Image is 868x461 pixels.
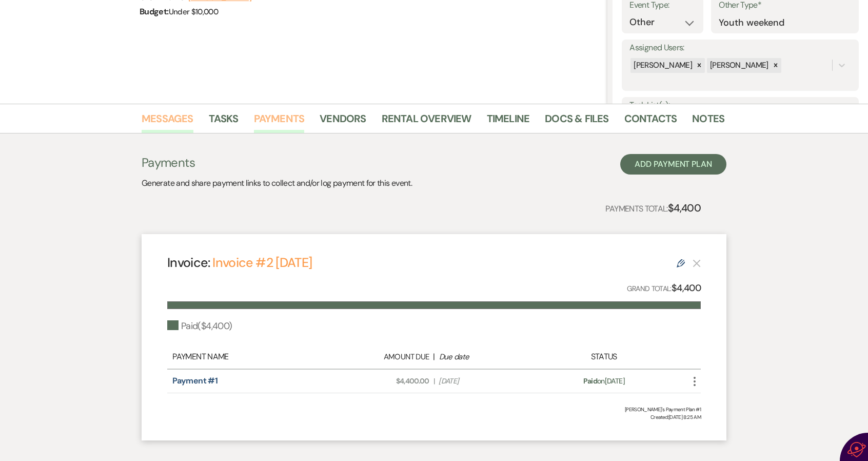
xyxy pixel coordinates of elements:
div: [PERSON_NAME] [630,58,694,73]
h3: Payments [142,154,412,171]
h4: Invoice: [167,254,312,272]
a: Timeline [487,110,530,133]
div: Paid ( $4,400 ) [167,319,232,333]
div: Amount Due [334,351,429,363]
div: on [DATE] [539,376,669,387]
span: Created: [DATE] 8:25 AM [167,413,701,421]
div: [PERSON_NAME]'s Payment Plan #1 [167,406,701,413]
button: This payment plan cannot be deleted because it contains links that have been paid through Weven’s... [693,259,701,267]
strong: $4,400 [672,282,701,294]
div: [PERSON_NAME] [707,58,770,73]
p: Generate and share payment links to collect and/or log payment for this event. [142,177,412,190]
label: Task List(s): [629,98,851,113]
span: $4,400.00 [335,376,429,387]
a: Tasks [209,110,239,133]
a: Messages [142,110,193,133]
span: | [433,376,435,387]
a: Notes [692,110,724,133]
p: Grand Total: [627,281,701,296]
p: Payments Total: [605,200,701,216]
a: Invoice #2 [DATE] [212,254,312,271]
div: | [329,351,539,363]
a: Contacts [624,110,677,133]
span: Budget: [140,6,169,17]
div: Due date [439,351,534,363]
span: [DATE] [439,376,533,387]
a: Payments [254,110,305,133]
div: Status [539,351,669,363]
div: Payment Name [172,351,329,363]
label: Assigned Users: [629,41,851,55]
a: Payment #1 [172,375,218,386]
a: Docs & Files [545,110,608,133]
a: Vendors [320,110,366,133]
button: Add Payment Plan [620,154,726,175]
span: Paid [583,376,597,386]
strong: $4,400 [668,201,701,215]
a: Rental Overview [382,110,471,133]
span: Under $10,000 [169,7,219,17]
